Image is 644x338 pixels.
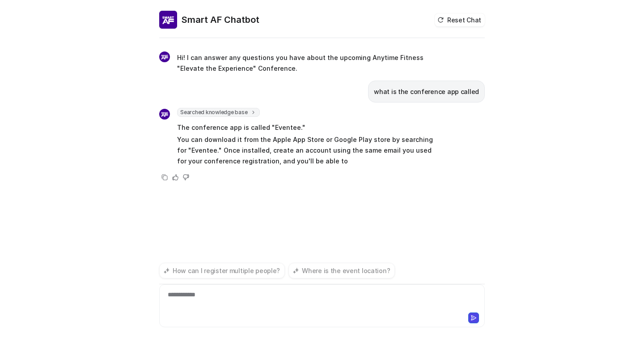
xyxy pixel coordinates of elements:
img: Widget [159,51,170,62]
p: what is the conference app called [374,86,479,97]
img: Widget [159,11,177,29]
h2: Smart AF Chatbot [182,13,259,26]
p: Hi! I can answer any questions you have about the upcoming Anytime Fitness "Elevate the Experienc... [177,52,439,74]
p: You can download it from the Apple App Store or Google Play store by searching for "Eventee." Onc... [177,134,439,167]
span: Searched knowledge base [177,108,260,117]
button: Reset Chat [435,13,485,26]
button: How can I register multiple people? [159,263,285,278]
button: Where is the event location? [288,263,395,278]
img: Widget [159,109,170,120]
p: The conference app is called "Eventee." [177,122,439,133]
